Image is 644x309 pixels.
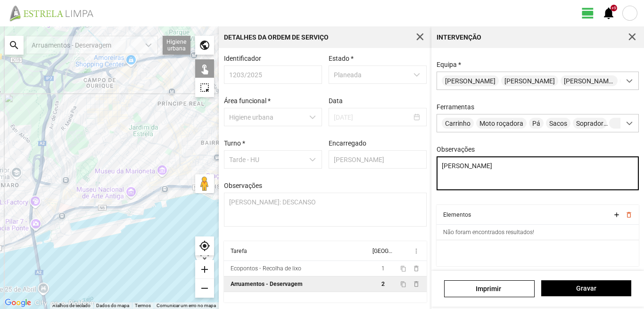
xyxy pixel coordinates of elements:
[231,281,303,287] div: Arruamentos - Deservagem
[135,303,151,308] a: Termos
[224,139,245,147] label: Turno *
[400,266,406,272] span: content_copy
[195,174,214,193] button: Arraste o Pegman para o mapa para abrir o Street View
[442,75,499,86] span: [PERSON_NAME]
[224,55,261,62] label: Identificador
[96,302,129,309] button: Dados do mapa
[400,265,408,272] button: content_copy
[476,118,527,129] span: Moto roçadora
[224,182,262,189] label: Observações
[612,211,620,219] button: add
[529,118,544,129] span: Pá
[546,285,626,292] span: Gravar
[224,34,329,41] div: Detalhes da Ordem de Serviço
[231,265,301,272] div: Ecopontos - Recolha de lixo
[437,103,474,111] label: Ferramentas
[381,265,385,272] span: 1
[625,211,632,219] button: delete_outline
[611,5,617,11] div: +9
[381,281,385,287] span: 2
[5,36,24,55] div: search
[231,248,247,254] div: Tarefa
[329,97,343,105] label: Data
[541,280,631,296] button: Gravar
[573,118,607,129] span: Soprador
[501,75,558,86] span: [PERSON_NAME]
[195,279,214,298] div: remove
[2,297,33,309] img: Google
[195,260,214,279] div: add
[2,297,33,309] a: Abrir esta área no Google Maps (abre uma nova janela)
[195,59,214,78] div: touch_app
[442,118,474,129] span: Carrinho
[400,281,406,287] span: content_copy
[437,61,461,68] label: Equipa *
[443,229,534,236] div: Não foram encontrados resultados!
[413,247,420,255] span: more_vert
[195,78,214,97] div: highlight_alt
[157,303,216,308] a: Comunicar um erro no mapa
[224,97,271,105] label: Área funcional *
[437,146,475,153] label: Observações
[413,265,420,272] span: delete_outline
[413,280,420,288] span: delete_outline
[602,6,616,20] span: notifications
[443,211,471,218] div: Elementos
[561,75,618,86] span: [PERSON_NAME]
[444,280,534,297] a: Imprimir
[329,55,354,62] label: Estado *
[195,236,214,255] div: my_location
[437,34,481,41] div: Intervenção
[329,139,366,147] label: Encarregado
[546,118,570,129] span: Sacos
[7,5,104,22] img: file
[581,6,595,20] span: view_day
[163,36,190,55] div: Higiene urbana
[400,280,408,288] button: content_copy
[195,36,214,55] div: public
[372,248,392,254] div: [GEOGRAPHIC_DATA]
